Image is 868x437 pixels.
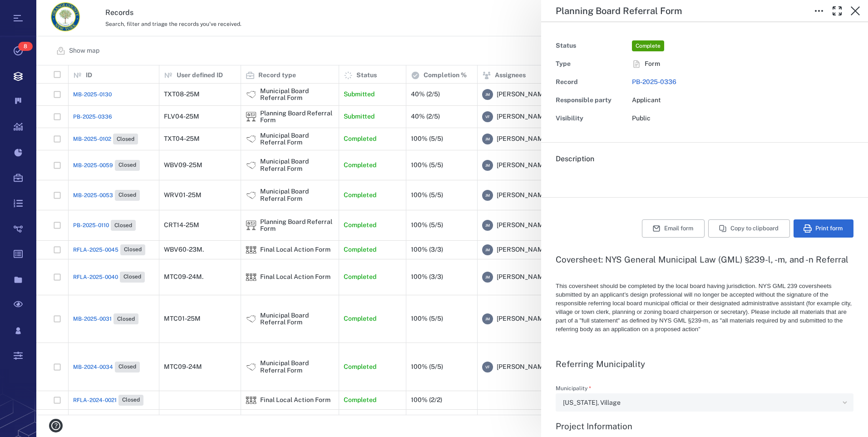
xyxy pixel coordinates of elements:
div: Responsible party [556,94,628,107]
button: Close [846,2,864,20]
h3: Referring Municipality [556,358,853,369]
button: Toggle to Edit Boxes [810,2,828,20]
div: [US_STATE], Village [563,397,839,408]
span: Public [632,114,651,122]
span: Form [645,60,660,69]
button: Copy to clipboard [708,219,790,238]
div: Visibility [556,112,628,125]
span: Complete [634,42,662,50]
a: PB-2025-0336 [632,78,676,85]
span: Help [20,6,39,15]
div: Record [556,76,628,89]
h3: Coversheet: NYS General Municipal Law (GML) §239-l, -m, and -n Referral [556,254,853,265]
span: Applicant [632,96,661,104]
h5: Planning Board Referral Form [556,5,682,17]
h6: Description [556,154,853,164]
div: Type [556,58,628,70]
div: Municipality [556,393,853,412]
button: Print form [794,219,853,238]
span: . [556,173,557,181]
button: Toggle Fullscreen [828,2,846,20]
span: This coversheet should be completed by the local board having jurisdiction. NYS GML 239 covershee... [556,283,852,333]
label: Municipality [556,386,853,393]
span: 8 [18,42,33,51]
button: Email form [642,219,705,238]
div: Status [556,40,628,52]
h3: Project Information [556,421,853,432]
